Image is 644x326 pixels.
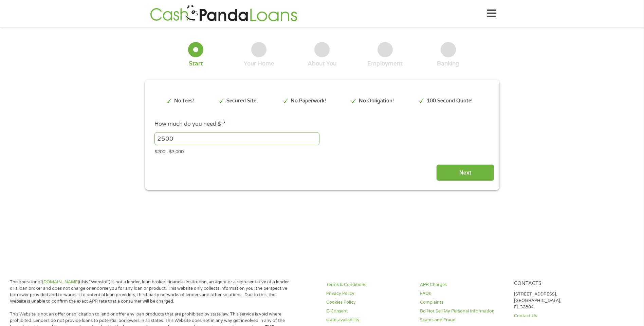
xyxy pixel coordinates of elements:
p: Secured Site! [226,97,258,105]
div: About You [308,60,336,67]
a: state-availability [326,317,412,323]
p: 100 Second Quote! [427,97,473,105]
div: Your Home [244,60,274,67]
a: [DOMAIN_NAME] [42,279,79,285]
div: Banking [437,60,459,67]
p: The operator of (this “Website”) is not a lender, loan broker, financial institution, an agent or... [10,279,292,305]
h4: Contacts [514,281,600,287]
p: [STREET_ADDRESS], [GEOGRAPHIC_DATA], FL 32804. [514,291,600,310]
p: No Paperwork! [291,97,326,105]
input: Next [436,164,494,181]
div: Employment [367,60,403,67]
a: E-Consent [326,308,412,314]
a: Do Not Sell My Personal Information [420,308,505,314]
p: No fees! [174,97,194,105]
a: FAQs [420,290,505,297]
a: Terms & Conditions [326,282,412,288]
p: No Obligation! [359,97,394,105]
div: Start [189,60,203,67]
a: Contact Us [514,313,600,319]
img: GetLoanNow Logo [148,4,299,23]
a: Privacy Policy [326,290,412,297]
a: Cookies Policy [326,299,412,306]
a: Scams and Fraud [420,317,505,323]
div: $200 - $3,000 [154,146,489,156]
a: APR Charges [420,282,505,288]
a: Complaints [420,299,505,306]
label: How much do you need $ [154,121,226,128]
